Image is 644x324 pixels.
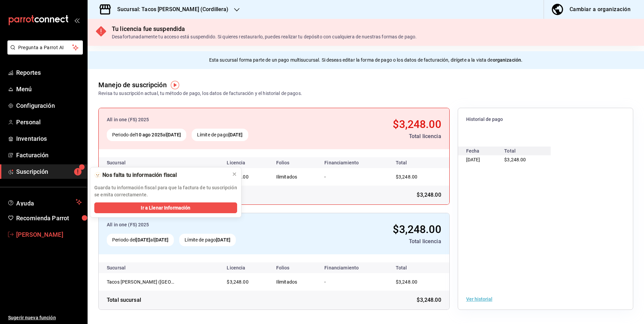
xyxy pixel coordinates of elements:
div: Periodo del al [107,234,174,246]
div: Sucursal [107,160,144,165]
span: Sugerir nueva función [8,314,82,321]
div: Tu licencia fue suspendida [112,24,417,33]
th: Total [388,157,449,168]
th: Folios [271,157,319,168]
span: $3,248.00 [417,296,441,304]
strong: [DATE] [228,132,243,137]
button: open_drawer_menu [74,18,79,23]
td: - [319,273,388,291]
div: Periodo del al [107,129,186,141]
th: Licencia [221,262,270,273]
span: Recomienda Parrot [16,214,82,223]
strong: 10 ago 2025 [136,132,162,137]
span: $3,248.00 [393,223,441,236]
h3: Sucursal: Tacos [PERSON_NAME] (Cordillera) [112,5,229,13]
th: Folios [271,262,319,273]
div: Total licencia [323,132,441,140]
strong: [DATE] [154,237,169,242]
div: Manejo de suscripción [98,80,167,90]
span: Historial de pago [466,116,625,123]
strong: organización. [493,57,523,63]
span: Ir a Llenar Información [141,204,190,212]
div: Tacos [PERSON_NAME] ([GEOGRAPHIC_DATA]) [107,279,174,285]
button: Pregunta a Parrot AI [7,40,83,55]
a: Pregunta a Parrot AI [5,49,83,56]
div: Sucursal [107,265,144,270]
span: Suscripción [16,167,82,176]
div: 🫥 Nos falta tu información fiscal [94,171,226,179]
th: Financiamiento [319,262,388,273]
div: Desafortunadamente tu acceso está suspendido. Si quieres restaurarlo, puedes realizar tu depósito... [112,33,417,40]
span: Configuración [16,101,82,110]
div: Total licencia [317,237,441,246]
button: Ver historial [466,297,492,301]
div: All in one (FS) 2025 [107,221,312,228]
div: [DATE] [466,155,505,164]
p: Guarda tu información fiscal para que la factura de tu suscripción se emita correctamente. [94,184,237,198]
div: Cambiar a organización [570,5,631,14]
span: Pregunta a Parrot AI [18,44,72,51]
button: Ir a Llenar Información [94,202,237,213]
span: $3,248.00 [504,157,526,162]
span: Menú [16,85,82,94]
div: Revisa tu suscripción actual, tu método de pago, los datos de facturación y el historial de pagos. [98,90,302,97]
div: Límite de pago [179,234,236,246]
img: Tooltip marker [171,81,179,89]
th: Total [388,262,449,273]
div: All in one (FS) 2025 [107,116,318,123]
span: Reportes [16,68,82,77]
span: [PERSON_NAME] [16,230,82,239]
div: Total sucursal [107,296,141,304]
strong: [DATE] [166,132,181,137]
span: $3,248.00 [396,174,417,180]
span: Facturación [16,151,82,160]
div: Límite de pago [192,129,248,141]
td: Ilimitados [271,273,319,291]
span: $3,248.00 [417,191,441,199]
span: Ayuda [16,198,73,206]
div: Tacos don Pedro (Cordillera) [107,279,174,285]
strong: [DATE] [136,237,150,242]
th: Financiamiento [319,157,388,168]
div: Fecha [466,147,505,155]
td: Ilimitados [271,168,319,186]
td: - [319,168,388,186]
span: Personal [16,118,82,127]
span: $3,248.00 [396,279,417,285]
th: Licencia [221,157,270,168]
span: $3,248.00 [227,279,248,285]
span: $3,248.00 [393,118,441,131]
div: Esta sucursal forma parte de un pago multisucursal. Si deseas editar la forma de pago o los datos... [88,51,644,69]
span: Inventarios [16,134,82,143]
div: Total [504,147,543,155]
strong: [DATE] [216,237,230,242]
